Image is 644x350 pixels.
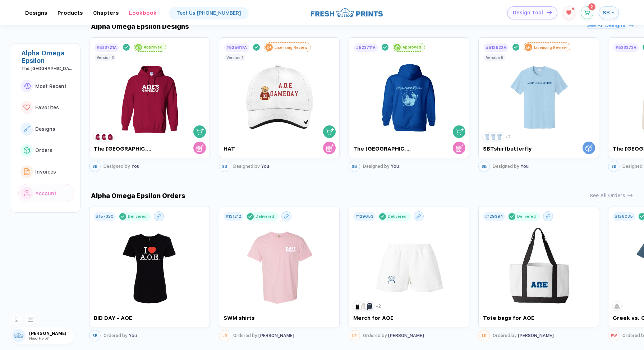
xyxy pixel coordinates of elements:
[363,333,387,338] span: Ordered by
[24,168,30,175] img: link to icon
[103,333,128,338] span: Ordered by
[109,52,190,137] img: 7e9a3ee9-84e6-4635-a31c-4d1b3b595502_nt_front_1759186153892.jpg
[18,120,74,138] button: link to iconDesigns
[103,164,139,169] div: You
[256,214,274,218] div: Delivered
[369,52,450,137] img: 9a527a35-1af5-49a0-87f3-efed390d5341_nt_back_1758778102447.jpg
[483,146,543,152] div: SBTshirtbutterfly
[224,146,284,152] div: HAT
[103,333,137,338] div: You
[35,147,52,153] span: Orders
[35,169,56,175] span: Invoices
[323,125,336,138] button: shopping cart
[360,302,367,310] img: 2
[18,141,74,160] button: link to iconOrders
[24,126,30,132] img: link to icon
[615,214,633,218] div: # 126035
[493,333,517,338] span: Ordered by
[493,164,529,169] div: You
[456,144,464,152] img: store cart
[489,133,497,141] img: 2
[603,9,610,16] span: SB
[129,10,157,16] div: LookbookToggle dropdown menu chapters
[349,36,469,174] div: #523711AApprovedshopping cartstore cart The [GEOGRAPHIC_DATA][US_STATE] : [PERSON_NAME]SBDesigned...
[583,142,595,154] button: Order with a Sales Rep
[453,142,465,154] button: store cart
[616,45,636,50] div: # 523373A
[96,214,114,218] div: # 157320
[323,142,336,154] button: store cart
[498,221,579,306] img: 1728922370731ngexs_nt_front.jpeg
[486,55,503,60] div: Version 5
[572,8,574,10] sup: 1
[94,133,102,141] img: 1
[326,128,334,135] img: shopping cart
[57,10,83,16] div: ProductsToggle dropdown menu
[226,214,241,218] div: # 131212
[193,125,206,138] button: shopping cart
[89,330,101,341] button: SB
[89,23,189,30] div: Alpha Omega Epsilon Designs
[224,315,277,321] div: SWM shirts
[547,10,552,14] img: icon
[219,36,340,174] div: #525617ALicensing Reviewshopping cartstore cart HATVersion 1SBDesigned by You
[534,45,567,50] div: Licensing Review
[611,333,617,338] span: EW
[611,164,617,169] span: SB
[482,333,487,338] span: LR
[493,164,519,169] span: Designed by
[478,161,490,172] button: SB
[275,45,307,50] div: Licensing Review
[12,329,26,342] img: user profile
[222,333,227,338] span: LR
[485,214,503,218] div: # 129394
[226,45,247,50] div: # 525617A
[21,49,74,64] div: Alpha Omega Epsilon
[239,221,320,306] img: 1730750036591dxtrt_nt_front.jpeg
[18,184,74,203] button: link to iconAccount
[311,7,383,18] img: logo
[129,10,157,16] div: Lookbook
[226,55,243,60] div: Version 1
[100,133,108,141] img: 2
[363,333,424,338] div: [PERSON_NAME]
[92,164,98,169] span: SB
[353,146,413,152] div: The [GEOGRAPHIC_DATA][US_STATE] : [PERSON_NAME]
[35,83,66,89] span: Most Recent
[24,147,30,153] img: link to icon
[363,164,399,169] div: You
[29,336,49,340] span: Need Help?
[169,7,248,19] a: Text Us [PHONE_NUMBER]
[93,10,119,16] div: ChaptersToggle dropdown menu chapters
[18,77,74,96] button: link to iconMost Recent
[608,161,620,172] button: SB
[369,221,450,306] img: 17291_WyDh2iwI2AUQUOd_new.jpeg
[24,190,30,197] img: link to icon
[355,214,373,218] div: # 129653
[354,302,361,310] img: 1
[482,164,487,169] span: SB
[353,315,407,321] div: Merch for AOE
[222,164,227,169] span: SB
[498,52,579,137] img: 911f75a7-bd6d-4594-8ef8-e0fea95c80f4_nt_front_1758741162535.jpg
[352,333,357,338] span: LR
[478,36,599,174] div: #512522ALicensing ReviewOrder with a Sales Rep SBTshirtbutterfly123+2Version 5SBDesigned by You
[496,133,503,141] img: 3
[219,161,230,172] button: SB
[109,221,190,306] img: 17570_fmvh1ejcAU13P7E_new.jpeg
[505,134,511,139] div: + 2
[590,193,625,198] div: See All Orders
[94,146,154,152] div: The [GEOGRAPHIC_DATA][US_STATE] : [PERSON_NAME]
[608,330,620,341] button: EW
[349,330,360,341] button: LR
[23,105,30,111] img: link to icon
[97,45,117,50] div: # 523721A
[585,144,593,152] img: Order with a Sales Rep
[588,3,595,10] sup: 2
[29,331,74,336] span: [PERSON_NAME]
[456,128,464,135] img: shopping cart
[18,98,74,117] button: link to iconFavorites
[176,10,241,16] div: Text Us [PHONE_NUMBER]
[363,164,390,169] span: Designed by
[103,164,130,169] span: Designed by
